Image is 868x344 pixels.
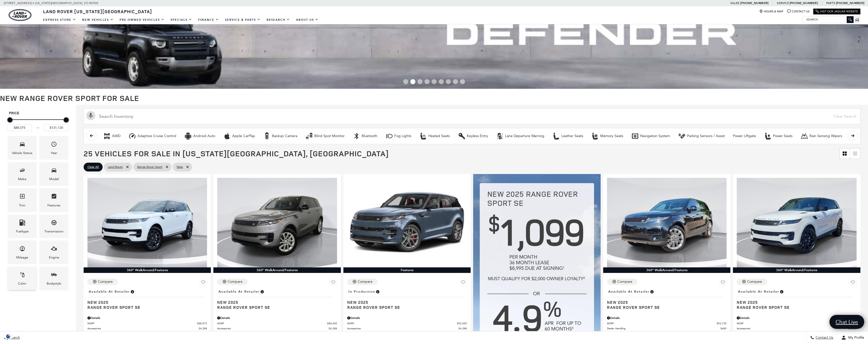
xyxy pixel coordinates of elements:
[217,278,248,285] button: Compare Vehicle
[362,134,377,138] div: Bluetooth
[607,327,721,330] span: Dealer Handling
[798,131,845,141] button: Rain Sensing WipersRain Sensing Wipers
[347,327,467,330] a: Accessories $4,288
[747,279,762,284] div: Compare
[403,79,408,84] span: Go to slide 1
[721,327,727,330] span: $689
[47,281,61,286] div: Bodystyle
[112,134,120,138] div: AWD
[552,132,560,140] div: Leather Seats
[217,321,327,325] span: MSRP
[232,134,255,138] div: Apple CarPlay
[779,289,784,294] span: Vehicle is in stock and ready for immediate delivery. Due to demand, availability is subject to c...
[417,79,422,84] span: Go to slide 3
[9,9,31,21] img: Land Rover
[137,164,162,170] span: Range Rover Sport
[217,327,337,330] a: Accessories $4,288
[846,336,864,340] span: My Profile
[126,131,179,141] button: Adaptive Cruise ControlAdaptive Cruise Control
[458,327,467,330] span: $4,288
[303,131,347,141] button: Blind Spot MonitorBlind Spot Monitor
[8,267,37,290] div: ColorColor
[64,117,69,122] div: Maximum Price
[19,203,25,208] div: Trim
[184,132,192,140] div: Android Auto
[49,176,59,182] div: Model
[631,132,639,140] div: Navigation System
[18,281,26,286] div: Color
[168,15,195,24] a: Specials
[383,131,414,141] button: Fog LightsFog Lights
[86,131,97,141] button: scroll left
[51,166,57,176] span: Model
[603,267,730,273] div: 360° WalkAround/Features
[737,288,856,310] a: Available at RetailerNew 2025Range Rover Sport SE
[790,1,818,5] a: [PHONE_NUMBER]
[51,270,57,281] span: Bodystyle
[84,148,389,159] span: 25 Vehicles for Sale in [US_STATE][GEOGRAPHIC_DATA], [GEOGRAPHIC_DATA]
[759,10,783,13] a: Hours & Map
[199,278,207,288] button: Save Vehicle
[761,131,795,141] button: Power SeatsPower Seats
[51,244,57,255] span: Engine
[719,278,727,288] button: Save Vehicle
[394,134,411,138] div: Fog Lights
[16,229,29,234] div: Fueltype
[305,132,313,140] div: Blind Spot Monitor
[833,318,861,325] span: Chat Live
[19,244,25,255] span: Mileage
[39,162,68,186] div: ModelModel
[47,203,60,208] div: Features
[687,134,725,138] div: Parking Sensors / Assist
[550,131,586,141] button: Leather SeatsLeather Seats
[607,288,727,310] a: Available at RetailerNew 2025Range Rover Sport SE
[737,327,856,330] a: Accessories $4,288
[39,241,68,264] div: EngineEngine
[347,288,467,310] a: In ProductionNew 2025Range Rover Sport SE
[347,300,463,305] span: New 2025
[222,15,264,24] a: Service & Parts
[87,178,207,267] img: 2025 Land Rover Range Rover Sport SE
[3,334,14,339] img: Opt-Out Icon
[629,131,673,141] button: Navigation SystemNavigation System
[86,111,95,120] svg: Click to toggle on voice search
[228,279,243,284] div: Compare
[8,162,37,186] div: MakeMake
[218,289,260,294] span: Available at Retailer
[385,132,393,140] div: Fog Lights
[607,178,727,267] img: 2025 Land Rover Range Rover Sport SE
[358,279,373,284] div: Compare
[455,131,491,141] button: Keyless EntryKeyless Entry
[607,321,727,325] a: MSRP $92,735
[608,289,650,294] span: Available at Retailer
[130,289,135,294] span: Vehicle is in stock and ready for immediate delivery. Due to demand, availability is subject to c...
[51,218,57,229] span: Transmission
[588,131,626,141] button: Memory SeatsMemory Seats
[9,9,31,21] a: land-rover
[419,132,427,140] div: Heated Seats
[193,134,215,138] div: Android Auto
[738,289,779,294] span: Available at Retailer
[600,134,623,138] div: Memory Seats
[314,134,345,138] div: Blind Spot Monitor
[8,241,37,264] div: MileageMileage
[87,288,207,310] a: Available at RetailerNew 2025Range Rover Sport SE
[347,305,463,310] span: Range Rover Sport SE
[733,267,860,273] div: 360° WalkAround/Features
[737,305,853,310] span: Range Rover Sport SE
[103,132,111,140] div: AWD
[9,111,67,116] h5: Price
[826,1,835,5] span: Parts
[128,132,136,140] div: Adaptive Cruise Control
[505,134,544,138] div: Lane Departure Warning
[40,8,155,14] a: Land Rover [US_STATE][GEOGRAPHIC_DATA]
[16,255,28,260] div: Mileage
[350,131,380,141] button: BluetoothBluetooth
[428,134,450,138] div: Heated Seats
[417,131,453,141] button: Heated SeatsHeated Seats
[375,289,380,294] span: Vehicle is being built. Estimated time of delivery is 5-12 weeks. MSRP will be finalized when the...
[217,300,333,305] span: New 2025
[446,79,451,84] span: Go to slide 7
[348,289,375,294] span: In Production
[217,288,337,310] a: Available at RetailerNew 2025Range Rover Sport SE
